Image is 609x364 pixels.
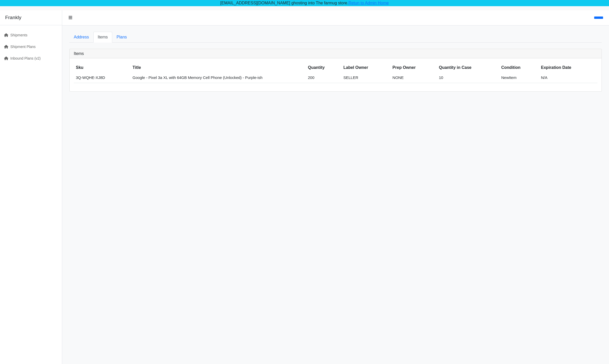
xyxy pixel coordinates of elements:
h3: Items [74,51,84,56]
td: NONE [391,73,437,83]
a: Retun to Admin Home [348,1,389,5]
td: 10 [437,73,499,83]
td: Google - Pixel 3a XL with 64GB Memory Cell Phone (Unlocked) - Purple-ish [131,73,306,83]
a: Address [69,32,93,43]
td: SELLER [341,73,390,83]
th: Quantity [306,62,341,73]
td: 3Q-WQHE-XJ8D [74,73,131,83]
th: Title [131,62,306,73]
a: Items [93,32,112,43]
th: Label Owner [341,62,390,73]
th: Condition [499,62,539,73]
td: N/A [539,73,597,83]
td: 200 [306,73,341,83]
th: Quantity in Case [437,62,499,73]
th: Prep Owner [391,62,437,73]
td: NewItem [499,73,539,83]
th: Expiration Date [539,62,597,73]
a: Plans [112,32,131,43]
th: Sku [74,62,131,73]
